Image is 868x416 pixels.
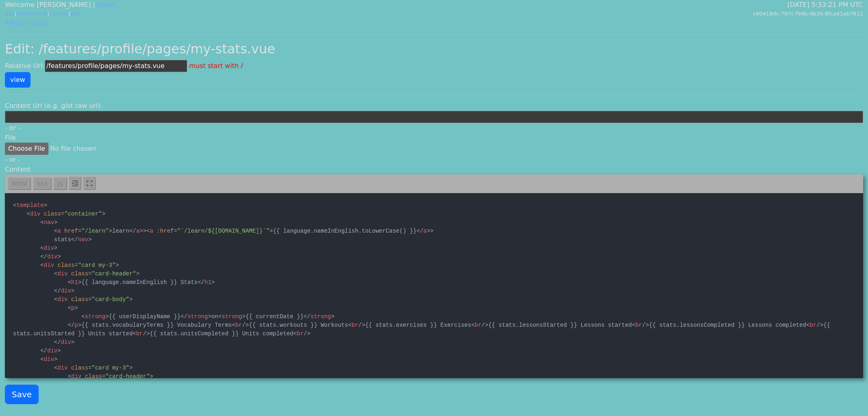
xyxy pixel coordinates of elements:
input: /abc [45,60,187,72]
a: Toggle fullscreen mode [83,177,96,190]
iframe: Ybug feedback widget [852,184,868,232]
h2: Edit: /features/profile/pages/my-stats.vue [5,41,863,57]
a: dev [5,11,15,17]
div: File [5,133,863,143]
a: js [54,178,67,190]
a: instructions [16,11,47,17]
a: info [70,11,80,17]
div: - or - [5,123,863,133]
a: Toggle tabs or spaces [69,177,81,190]
div: Content [5,165,863,174]
div: | | | [5,10,116,18]
div: Content Url (e.g. gist raw url): [5,101,863,123]
a: logout [95,1,116,9]
a: Back to List [5,19,48,26]
div: c60418dc-797c-f94b-0b30-8fca41eb7812 [753,10,863,18]
a: view [5,72,31,88]
div: Relative Url: [5,60,863,72]
a: html [8,178,31,190]
a: css [33,178,52,190]
div: - or - [5,155,863,165]
button: Save [5,385,39,404]
a: sample [49,11,68,17]
span: must start with / [189,62,243,70]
